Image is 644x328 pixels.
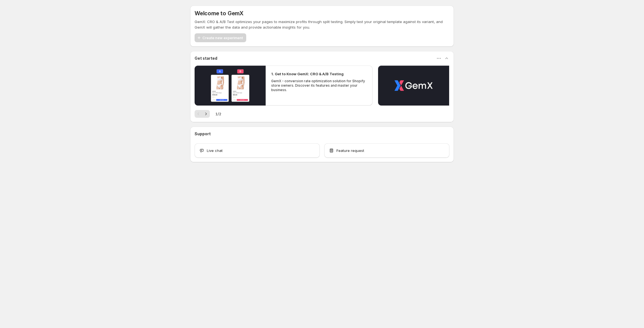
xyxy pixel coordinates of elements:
h3: Get started [195,56,217,61]
h2: 1. Get to Know GemX: CRO & A/B Testing [271,71,344,77]
span: 1 / 2 [215,111,221,117]
button: Play video [378,66,449,106]
span: Live chat [207,148,223,153]
h3: Support [195,131,211,137]
button: Play video [195,66,266,106]
nav: Pagination [195,110,210,118]
h5: Welcome to GemX [195,10,243,17]
p: GemX: CRO & A/B Test optimizes your pages to maximize profits through split testing. Simply test ... [195,19,449,30]
p: GemX - conversion rate optimization solution for Shopify store owners. Discover its features and ... [271,79,367,92]
span: Feature request [336,148,364,153]
button: Next [202,110,210,118]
